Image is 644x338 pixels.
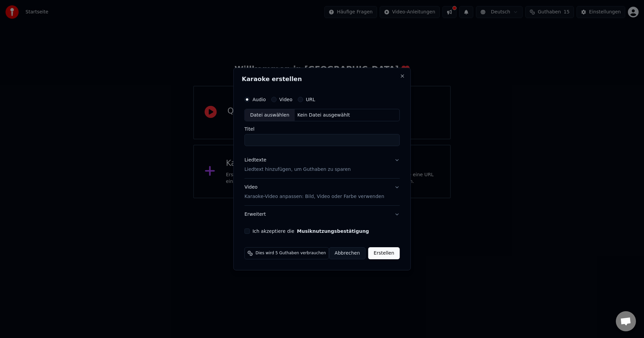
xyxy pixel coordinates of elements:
label: Ich akzeptiere die [253,229,369,233]
label: Titel [245,127,400,132]
h2: Karaoke erstellen [242,76,402,82]
button: VideoKaraoke-Video anpassen: Bild, Video oder Farbe verwenden [245,179,400,206]
div: Video [245,184,384,200]
label: Audio [253,97,266,102]
label: URL [306,97,315,102]
button: Erstellen [368,247,399,259]
p: Karaoke-Video anpassen: Bild, Video oder Farbe verwenden [245,193,384,200]
button: Ich akzeptiere die [297,229,369,233]
div: Kein Datei ausgewählt [295,112,353,119]
p: Liedtext hinzufügen, um Guthaben zu sparen [245,166,351,173]
button: LiedtexteLiedtext hinzufügen, um Guthaben zu sparen [245,152,400,179]
div: Liedtexte [245,157,266,164]
label: Video [279,97,292,102]
button: Abbrechen [329,247,366,259]
span: Dies wird 5 Guthaben verbrauchen [256,251,326,256]
div: Datei auswählen [245,109,295,121]
button: Erweitert [245,206,400,223]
